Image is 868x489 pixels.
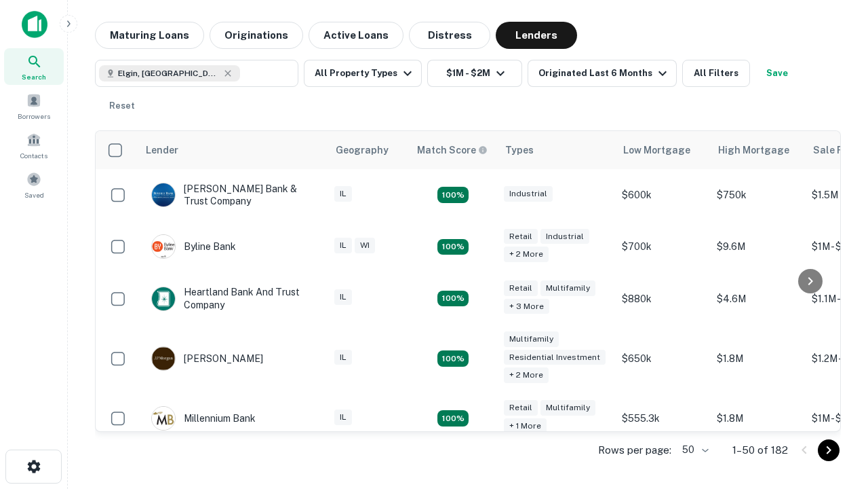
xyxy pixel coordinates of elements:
td: $750k [710,169,805,221]
th: High Mortgage [710,131,805,169]
td: $4.6M [710,272,805,324]
div: Matching Properties: 19, hasApolloMatch: undefined [437,239,469,255]
div: IL [334,186,352,202]
a: Contacts [4,127,64,164]
td: $555.3k [615,393,710,444]
button: All Property Types [304,60,422,87]
div: IL [334,289,352,305]
img: picture [152,287,175,310]
th: Low Mortgage [615,131,710,169]
span: Contacts [20,150,47,161]
div: Retail [504,229,538,244]
span: Elgin, [GEOGRAPHIC_DATA], [GEOGRAPHIC_DATA] [118,67,220,79]
div: Retail [504,280,538,296]
button: Lenders [496,22,577,49]
iframe: Chat Widget [800,337,868,402]
button: Active Loans [309,22,403,49]
th: Lender [138,131,328,169]
div: Types [505,142,534,158]
img: picture [152,235,175,258]
div: Multifamily [540,400,595,416]
td: $600k [615,169,710,221]
span: Saved [24,189,44,200]
div: Industrial [540,229,589,244]
p: 1–50 of 182 [732,442,788,458]
td: $650k [615,325,710,393]
button: $1M - $2M [427,60,522,87]
a: Borrowers [4,88,64,124]
a: Saved [4,166,64,203]
td: $9.6M [710,221,805,272]
div: Matching Properties: 19, hasApolloMatch: undefined [437,291,469,307]
div: Millennium Bank [151,406,256,431]
div: Industrial [504,186,553,202]
div: Matching Properties: 26, hasApolloMatch: undefined [437,350,469,367]
td: $880k [615,272,710,324]
div: WI [355,238,375,253]
div: Heartland Bank And Trust Company [151,286,314,310]
div: Matching Properties: 16, hasApolloMatch: undefined [437,410,469,427]
div: [PERSON_NAME] Bank & Trust Company [151,183,314,207]
div: Geography [336,142,389,158]
img: picture [152,407,175,430]
span: Search [22,71,46,82]
div: Low Mortgage [623,142,690,158]
td: $700k [615,221,710,272]
div: Retail [504,400,538,416]
div: IL [334,410,352,425]
a: Search [4,48,64,85]
div: 50 [677,440,711,460]
button: Go to next page [818,439,840,461]
div: Capitalize uses an advanced AI algorithm to match your search with the best lender. The match sco... [417,143,488,158]
div: + 2 more [504,367,549,383]
div: + 3 more [504,299,549,314]
div: Residential Investment [504,350,606,365]
th: Types [497,131,615,169]
button: Maturing Loans [95,22,204,49]
div: Lender [146,142,178,158]
div: Matching Properties: 28, hasApolloMatch: undefined [437,187,469,203]
p: Rows per page: [598,442,671,458]
div: Multifamily [504,331,559,347]
div: IL [334,350,352,365]
button: All Filters [682,60,750,87]
img: picture [152,183,175,206]
img: capitalize-icon.png [22,11,47,38]
div: + 1 more [504,418,547,434]
span: Borrowers [18,111,50,122]
td: $1.8M [710,393,805,444]
img: picture [152,347,175,370]
div: IL [334,238,352,253]
button: Save your search to get updates of matches that match your search criteria. [755,60,799,87]
button: Originations [210,22,303,49]
div: + 2 more [504,247,549,262]
button: Originated Last 6 Months [528,60,677,87]
div: Originated Last 6 Months [538,65,671,81]
div: Byline Bank [151,234,236,259]
button: Distress [409,22,490,49]
div: Multifamily [540,280,595,296]
td: $1.8M [710,325,805,393]
div: [PERSON_NAME] [151,346,263,371]
th: Geography [328,131,409,169]
h6: Match Score [417,143,485,158]
button: Reset [100,92,144,120]
th: Capitalize uses an advanced AI algorithm to match your search with the best lender. The match sco... [409,131,497,169]
div: High Mortgage [718,142,789,158]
